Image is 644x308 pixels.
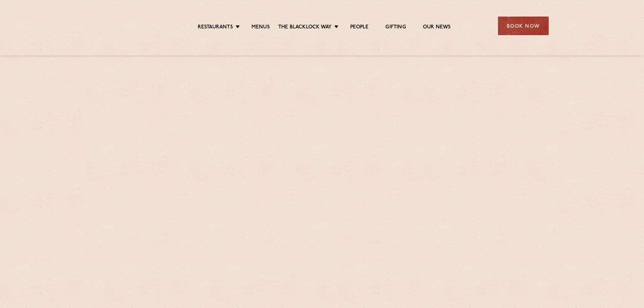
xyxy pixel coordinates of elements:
[252,24,270,31] a: Menus
[198,24,233,31] a: Restaurants
[385,24,406,31] a: Gifting
[350,24,368,31] a: People
[498,17,549,35] div: Book Now
[278,24,332,31] a: The Blacklock Way
[96,6,154,45] img: svg%3E
[423,24,451,31] a: Our News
